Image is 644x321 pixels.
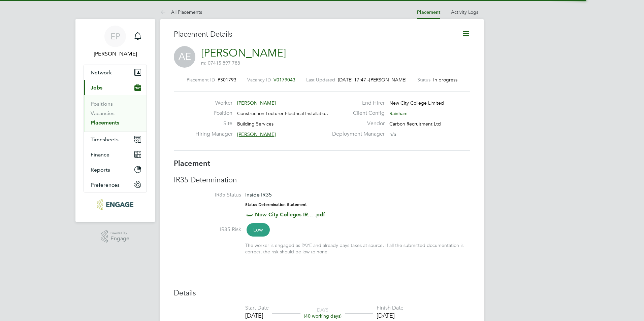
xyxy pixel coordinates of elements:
[91,110,115,116] a: Vacancies
[110,32,120,41] span: EP
[389,131,396,137] span: n/a
[84,199,147,210] a: Go to home page
[160,9,202,15] a: All Placements
[84,95,147,132] div: Jobs
[91,101,113,107] a: Positions
[245,202,307,207] strong: Status Determination Statement
[84,50,147,58] span: Emma Procter
[417,9,440,15] a: Placement
[433,77,457,83] span: In progress
[91,167,110,173] span: Reports
[174,30,452,39] h3: Placement Details
[174,191,241,199] label: IR35 Status
[306,77,335,83] label: Last Updated
[273,77,295,83] span: V0179043
[304,313,342,319] span: (40 working days)
[195,131,232,138] label: Hiring Manager
[84,162,147,177] button: Reports
[110,230,129,236] span: Powered by
[377,312,404,319] div: [DATE]
[328,120,385,127] label: Vendor
[174,159,211,168] b: Placement
[91,69,112,76] span: Network
[110,236,129,242] span: Engage
[101,230,130,243] a: Powered byEngage
[369,77,407,83] span: [PERSON_NAME]
[75,19,155,222] nav: Main navigation
[195,110,232,117] label: Position
[91,136,119,143] span: Timesheets
[218,77,236,83] span: P301793
[187,77,215,83] label: Placement ID
[237,100,276,106] span: [PERSON_NAME]
[174,46,195,68] span: AE
[91,84,102,91] span: Jobs
[389,100,444,106] span: New City College Limited
[91,151,109,158] span: Finance
[91,182,120,188] span: Preferences
[195,120,232,127] label: Site
[97,199,133,210] img: carbonrecruitment-logo-retina.png
[245,305,269,312] div: Start Date
[328,100,385,107] label: End Hirer
[417,77,430,83] label: Status
[338,77,369,83] span: [DATE] 17:47 -
[377,305,404,312] div: Finish Date
[247,77,271,83] label: Vacancy ID
[328,131,385,138] label: Deployment Manager
[84,132,147,147] button: Timesheets
[451,9,478,15] a: Activity Logs
[237,110,330,116] span: Construction Lecturer Electrical Installatio…
[247,223,270,237] span: Low
[245,242,470,254] div: The worker is engaged as PAYE and already pays taxes at source. If all the submitted documentatio...
[389,110,408,116] span: Rainham
[300,307,345,319] div: DAYS
[174,288,470,298] h3: Details
[84,147,147,162] button: Finance
[201,46,286,60] a: [PERSON_NAME]
[237,131,276,137] span: [PERSON_NAME]
[237,121,273,127] span: Building Services
[328,110,385,117] label: Client Config
[174,175,470,185] h3: IR35 Determination
[245,312,269,319] div: [DATE]
[84,65,147,80] button: Network
[389,121,441,127] span: Carbon Recruitment Ltd
[84,177,147,192] button: Preferences
[245,191,272,198] span: Inside IR35
[84,80,147,95] button: Jobs
[91,119,119,126] a: Placements
[201,60,240,66] span: m: 07415 897 788
[84,26,147,58] a: EP[PERSON_NAME]
[195,100,232,107] label: Worker
[174,226,241,233] label: IR35 Risk
[255,211,325,218] a: New City Colleges IR... .pdf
